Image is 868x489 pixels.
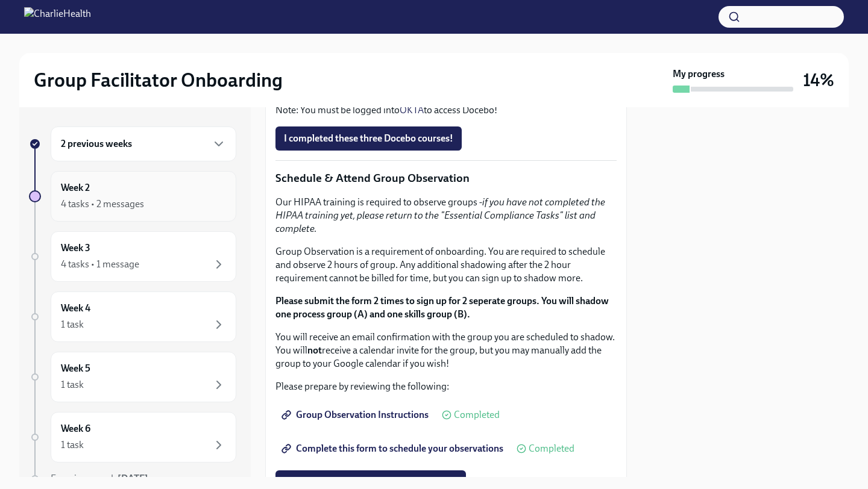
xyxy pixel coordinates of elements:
[454,410,500,420] span: Completed
[284,409,429,421] span: Group Observation Instructions
[284,443,503,455] span: Complete this form to schedule your observations
[275,437,512,461] a: Complete this form to schedule your observations
[29,231,236,282] a: Week 34 tasks • 1 message
[61,378,84,391] div: 1 task
[61,198,144,211] div: 4 tasks • 2 messages
[61,258,139,271] div: 4 tasks • 1 message
[275,126,462,151] button: I completed these three Docebo courses!
[118,473,148,484] strong: [DATE]
[275,380,617,393] p: Please prepare by reviewing the following:
[61,241,90,255] h6: Week 3
[61,422,90,435] h6: Week 6
[61,302,90,315] h6: Week 4
[275,196,617,235] p: Our HIPAA training is required to observe groups -
[275,245,617,285] p: Group Observation is a requirement of onboarding. You are required to schedule and observe 2 hour...
[61,438,84,452] div: 1 task
[284,476,458,488] span: I attended TWO group observation hours!
[61,137,132,151] h6: 2 previous weeks
[61,318,84,331] div: 1 task
[24,7,91,26] img: CharlieHealth
[275,196,605,234] em: if you have not completed the HIPAA training yet, please return to the "Essential Compliance Task...
[51,126,236,161] div: 2 previous weeks
[61,362,90,375] h6: Week 5
[673,67,725,81] strong: My progress
[29,291,236,342] a: Week 41 task
[29,412,236,463] a: Week 61 task
[275,295,609,320] strong: Please submit the form 2 times to sign up for 2 seperate groups. You will shadow one process grou...
[29,171,236,222] a: Week 24 tasks • 2 messages
[803,69,834,91] h3: 14%
[275,331,617,370] p: You will receive an email confirmation with the group you are scheduled to shadow. You will recei...
[34,68,283,92] h2: Group Facilitator Onboarding
[29,352,236,402] a: Week 51 task
[307,344,322,356] strong: not
[61,181,90,195] h6: Week 2
[400,104,424,116] a: OKTA
[284,132,453,145] span: I completed these three Docebo courses!
[275,403,437,427] a: Group Observation Instructions
[51,473,148,484] span: Experience ends
[275,104,617,117] p: Note: You must be logged into to access Docebo!
[529,444,574,453] span: Completed
[275,170,617,186] p: Schedule & Attend Group Observation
